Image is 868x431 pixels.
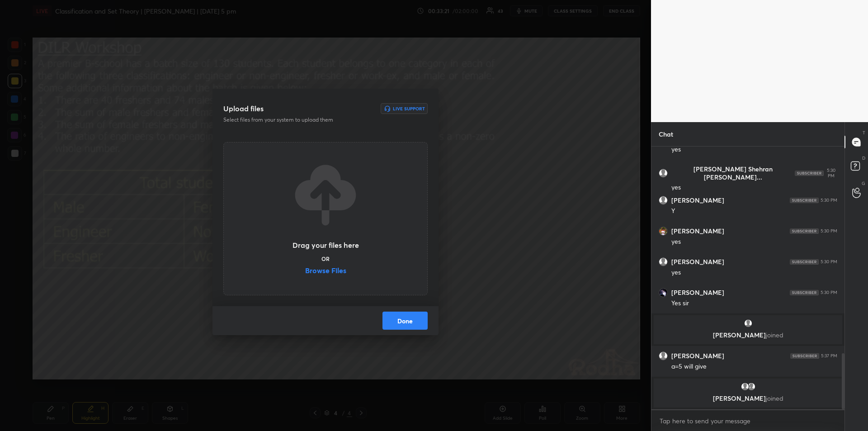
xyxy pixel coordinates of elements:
img: default.png [659,196,667,204]
h6: [PERSON_NAME] [671,196,724,204]
img: default.png [747,382,756,391]
div: 5:30 PM [821,259,837,265]
img: default.png [744,319,753,328]
img: 4P8fHbbgJtejmAAAAAElFTkSuQmCC [790,259,819,265]
div: grid [651,147,844,409]
div: yes [671,268,837,277]
div: Yes sir [671,299,837,308]
img: thumbnail.jpg [659,289,667,297]
p: Chat [651,122,680,146]
h6: Live Support [393,106,425,111]
img: default.png [659,169,667,177]
div: 5:30 PM [821,228,837,234]
h6: [PERSON_NAME] [671,352,724,360]
div: yes [671,237,837,246]
img: default.png [659,258,667,266]
div: yes [671,183,837,192]
p: D [862,155,865,161]
img: 4P8fHbbgJtejmAAAAAElFTkSuQmCC [795,171,824,176]
span: joined [766,394,783,403]
h3: Drag your files here [292,242,359,249]
p: T [863,129,865,136]
div: 5:30 PM [826,168,837,179]
h6: [PERSON_NAME] Shehran [PERSON_NAME]... [671,165,795,181]
div: a=5 will give [671,362,837,371]
span: joined [766,331,783,339]
img: 4P8fHbbgJtejmAAAAAElFTkSuQmCC [790,290,819,295]
p: G [862,180,865,187]
h5: OR [321,256,330,261]
div: 5:37 PM [821,353,837,359]
button: Done [382,312,428,330]
div: 5:30 PM [821,290,837,295]
img: thumbnail.jpg [659,227,667,235]
img: 4P8fHbbgJtejmAAAAAElFTkSuQmCC [790,353,819,359]
p: Select files from your system to upload them [223,116,370,124]
div: 5:30 PM [821,198,837,203]
h6: [PERSON_NAME] [671,227,724,235]
p: [PERSON_NAME] [659,395,837,402]
img: default.png [659,352,667,360]
p: [PERSON_NAME] [659,332,837,339]
h3: Upload files [223,103,264,114]
img: default.png [741,382,750,391]
img: 4P8fHbbgJtejmAAAAAElFTkSuQmCC [790,198,819,203]
h6: [PERSON_NAME] [671,289,724,297]
div: Y [671,207,837,216]
div: yes [671,145,837,154]
img: 4P8fHbbgJtejmAAAAAElFTkSuQmCC [790,228,819,234]
h6: [PERSON_NAME] [671,258,724,266]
